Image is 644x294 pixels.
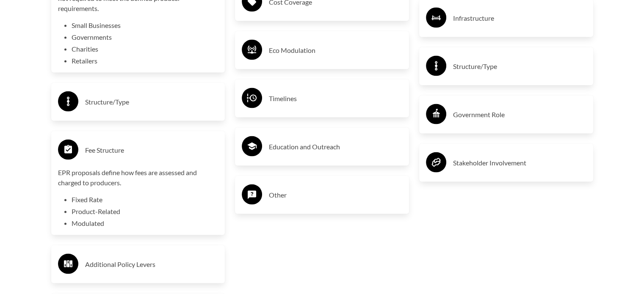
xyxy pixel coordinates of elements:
[58,168,218,188] p: EPR proposals define how fees are assessed and charged to producers.
[453,156,586,170] h3: Stakeholder Involvement
[453,11,586,25] h3: Infrastructure
[269,140,402,154] h3: Education and Outreach
[72,56,218,66] li: Retailers
[72,20,218,30] li: Small Businesses
[269,188,402,202] h3: Other
[269,92,402,105] h3: Timelines
[72,206,218,217] li: Product-Related
[453,60,586,73] h3: Structure/Type
[72,218,218,228] li: Modulated
[72,44,218,54] li: Charities
[85,143,218,157] h3: Fee Structure
[72,32,218,42] li: Governments
[72,195,218,205] li: Fixed Rate
[453,108,586,121] h3: Government Role
[85,95,218,109] h3: Structure/Type
[269,44,402,57] h3: Eco Modulation
[85,258,218,271] h3: Additional Policy Levers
